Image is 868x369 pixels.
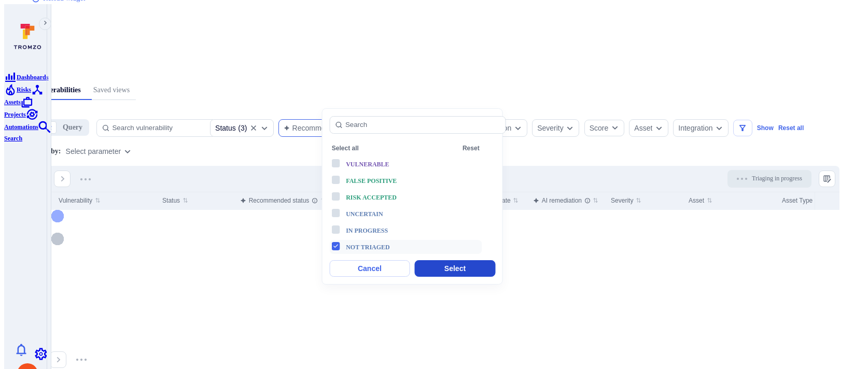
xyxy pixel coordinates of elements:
[4,135,22,142] span: Search
[284,124,363,132] button: Recommended status
[346,161,389,168] span: Vulnerable
[346,244,390,251] span: Not triaged
[215,124,247,132] button: Status(3)
[4,72,48,81] a: Dashboards
[35,349,47,358] a: Settings
[329,116,495,277] div: autocomplete options
[162,196,188,205] button: Sort by Status
[590,123,609,133] div: Score
[332,145,359,152] button: Select all
[819,171,835,187] button: Manage columns
[42,20,49,28] i: Expand navigation menu
[689,196,712,205] button: Sort by Asset
[215,124,236,132] div: Status
[215,124,247,132] div: ( 3 )
[346,210,383,218] span: Uncertain
[678,124,712,132] button: Integration
[752,175,802,182] span: Triaging in progress
[514,124,522,132] button: Expand dropdown
[634,124,652,132] button: Asset
[80,178,91,180] img: Loading...
[76,359,87,361] img: Loading...
[240,196,326,205] button: Sort by function header() { return /*#__PURE__*/react__WEBPACK_IMPORTED_MODULE_0__.createElement(...
[346,227,388,234] span: In progress
[533,195,591,206] div: AI remediation
[4,111,26,118] span: Projects
[4,123,38,131] span: Automations
[66,147,121,155] button: Select parameter
[249,124,258,132] button: Clear selection
[415,260,495,277] button: Select
[4,98,21,106] span: Assets
[737,178,747,180] img: Loading...
[584,120,624,136] button: Score
[66,147,132,155] div: grouping parameters
[17,86,31,93] span: Risks
[345,121,500,129] input: Search
[733,120,752,136] button: Filters
[4,84,31,93] a: Risks
[329,260,410,277] button: Cancel
[533,196,598,205] button: Sort by function header() { return /*#__PURE__*/react__WEBPACK_IMPORTED_MODULE_0__.createElement(...
[39,18,51,30] button: Expand navigation menu
[25,85,81,95] div: All vulnerabilities
[346,194,397,201] span: Risk accepted
[59,196,100,205] button: Sort by Vulnerability
[93,85,130,95] div: Saved views
[566,124,574,132] button: Expand dropdown
[655,124,663,132] button: Expand dropdown
[346,177,397,184] span: False positive
[17,74,48,81] span: Dashboards
[715,124,723,132] button: Expand dropdown
[8,342,34,358] button: Notifications
[50,351,66,368] button: Go to the next page
[54,171,71,187] button: Go to the next page
[19,81,849,100] div: assets tabs
[58,121,87,134] button: query
[123,147,132,155] button: Expand dropdown
[778,124,804,132] button: Reset all
[112,124,210,132] input: Search vulnerability
[435,195,511,206] div: AI triage completed date
[463,145,480,152] button: Reset
[757,124,774,132] button: Show
[260,124,269,132] button: Expand dropdown
[537,124,564,132] button: Severity
[611,196,641,205] button: Sort by Severity
[240,195,318,206] div: Recommended status
[782,196,821,205] button: Sort by Asset Type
